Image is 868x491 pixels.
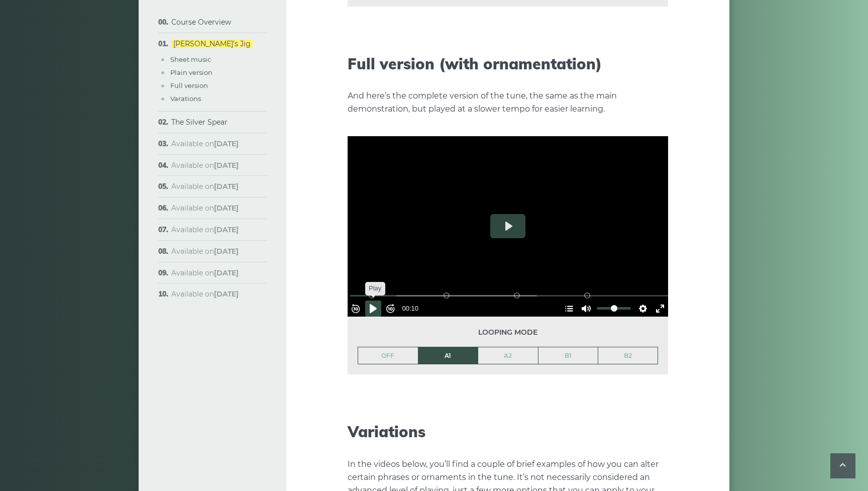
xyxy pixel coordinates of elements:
span: Available on [171,247,239,256]
a: [PERSON_NAME]’s Jig [171,39,253,48]
a: OFF [358,347,418,364]
a: Course Overview [171,18,231,27]
p: And here’s the complete version of the tune, the same as the main demonstration, but played at a ... [348,89,668,116]
h2: Variations [348,423,668,441]
span: Available on [171,204,239,213]
strong: [DATE] [214,139,239,148]
strong: [DATE] [214,182,239,191]
a: Full version [170,81,208,89]
span: Available on [171,225,239,234]
a: B1 [538,347,598,364]
a: The Silver Spear [171,118,228,127]
strong: [DATE] [214,225,239,234]
span: Looping mode [358,327,658,338]
strong: [DATE] [214,247,239,256]
a: B2 [598,347,658,364]
span: Available on [171,139,239,148]
a: Varations [170,94,201,103]
strong: [DATE] [214,268,239,277]
span: Available on [171,182,239,191]
a: Sheet music [170,55,211,63]
strong: [DATE] [214,161,239,170]
strong: [DATE] [214,204,239,213]
span: Available on [171,161,239,170]
strong: [DATE] [214,289,239,299]
a: Plain version [170,68,212,76]
span: Available on [171,289,239,299]
a: A2 [478,347,538,364]
span: Available on [171,268,239,277]
h2: Full version (with ornamentation) [348,55,668,73]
